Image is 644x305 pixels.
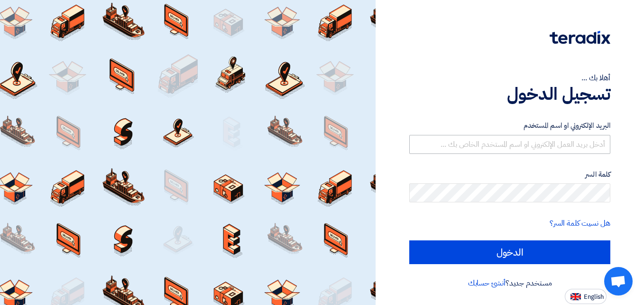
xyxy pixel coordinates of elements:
[468,277,506,289] a: أنشئ حسابك
[550,218,610,229] a: هل نسيت كلمة السر؟
[409,84,610,105] h1: تسجيل الدخول
[550,31,610,44] img: Teradix logo
[409,135,610,154] input: أدخل بريد العمل الإلكتروني او اسم المستخدم الخاص بك ...
[409,277,610,289] div: مستخدم جديد؟
[570,293,581,300] img: en-US.png
[604,267,633,295] a: Open chat
[409,169,610,180] label: كلمة السر
[565,289,607,304] button: English
[409,72,610,84] div: أهلا بك ...
[409,240,610,264] input: الدخول
[584,294,604,300] span: English
[409,120,610,131] label: البريد الإلكتروني او اسم المستخدم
